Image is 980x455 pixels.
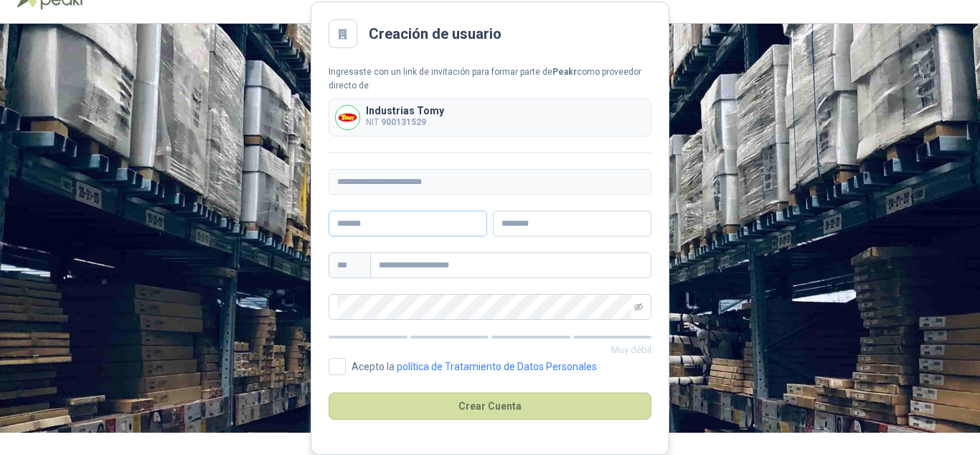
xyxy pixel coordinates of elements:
[346,362,603,372] span: Acepto la
[552,67,577,77] b: Peakr
[329,343,651,357] p: Muy débil
[336,106,359,129] img: Company Logo
[397,361,597,372] a: política de Tratamiento de Datos Personales
[366,106,444,116] p: Industrias Tomy
[369,23,501,45] h2: Creación de usuario
[329,65,651,93] div: Ingresaste con un link de invitación para formar parte de como proveedor directo de:
[329,392,651,420] button: Crear Cuenta
[366,116,444,129] p: NIT
[381,117,426,127] b: 900131529
[634,303,643,311] span: eye-invisible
